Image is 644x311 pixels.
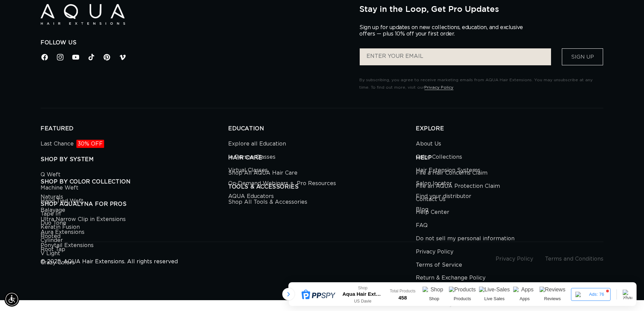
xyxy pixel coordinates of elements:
[41,125,228,132] h2: FEATURED
[41,204,65,217] a: Balayage
[41,192,63,204] a: Naturals
[416,180,500,193] a: File an AQUA Protection Claim
[228,139,286,151] a: Explore all Education
[41,156,228,163] h2: SHOP BY SYSTEM
[360,48,551,65] input: ENTER YOUR EMAIL
[41,139,104,151] a: Last Chance30% OFF
[41,4,125,25] img: Aqua Hair Extensions
[416,245,453,259] a: Privacy Policy
[359,24,528,37] p: Sign up for updates on new collections, education, and exclusive offers — plus 10% off your first...
[416,168,487,180] a: File a Hair Concerns Claim
[545,256,603,262] a: Terms and Conditions
[416,164,480,177] a: Hair Extension Systems
[416,151,462,164] a: Color Collections
[41,239,94,252] a: Ponytail Extensions
[359,4,603,14] h2: Stay in the Loop, Get Pro Updates
[4,292,19,307] div: Accessibility Menu
[416,125,603,132] h2: EXPLORE
[228,154,416,161] h2: HAIR CARE
[41,226,85,239] a: Aura Extensions
[416,193,446,206] a: Contact Us
[416,271,485,285] a: Return & Exchange Policy
[41,259,178,264] small: © 2025, AQUA Hair Extensions. All rights reserved
[496,256,533,262] a: Privacy Policy
[610,279,644,311] iframe: Chat Widget
[416,206,449,219] a: Help Center
[41,201,228,208] h2: SHOP AQUALYNA FOR PROS
[424,85,453,89] a: Privacy Policy
[41,181,78,195] a: Machine Weft
[416,219,428,232] a: FAQ
[228,190,274,203] a: AQUA Educators
[76,140,104,148] span: 30% OFF
[359,76,603,91] p: By subscribing, you agree to receive marketing emails from AQUA Hair Extensions. You may unsubscr...
[562,48,603,65] button: Sign Up
[228,197,307,209] a: Shop All Tools & Accessories
[41,215,126,226] a: Ultra Narrow Clip in Extensions
[416,154,603,161] h2: HELP
[416,232,515,245] a: Do not sell my personal information
[228,164,268,177] a: Virtual Classes
[41,170,61,181] a: Q Weft
[228,168,297,180] a: Shop All AQUA Hair Care
[41,178,228,185] h2: SHOP BY COLOR COLLECTION
[416,139,441,151] a: About Us
[228,183,416,191] h2: TOOLS & ACCESSORIES
[228,125,416,132] h2: EDUCATION
[228,151,276,164] a: In Person Classes
[41,39,349,46] h2: Follow Us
